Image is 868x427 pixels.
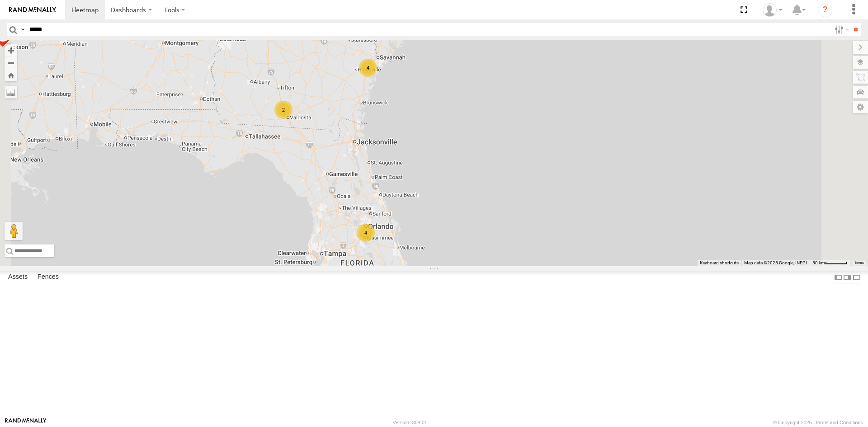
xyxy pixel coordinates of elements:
[773,420,863,425] div: © Copyright 2025 -
[5,418,47,427] a: Visit our Website
[843,271,852,284] label: Dock Summary Table to the Right
[4,271,32,284] label: Assets
[5,56,17,69] button: Zoom out
[19,23,26,36] label: Search Query
[5,222,23,240] button: Drag Pegman onto the map to open Street View
[357,224,375,242] div: 4
[834,271,843,284] label: Dock Summary Table to the Left
[831,23,850,36] label: Search Filter Options
[393,420,427,425] div: Version: 308.01
[5,44,17,56] button: Zoom in
[9,7,56,13] img: rand-logo.svg
[854,261,864,265] a: Terms (opens in new tab)
[810,260,850,266] button: Map Scale: 50 km per 45 pixels
[359,59,377,77] div: 4
[812,260,825,265] span: 50 km
[852,271,861,284] label: Hide Summary Table
[5,69,17,81] button: Zoom Home
[818,3,832,17] i: ?
[5,86,17,99] label: Measure
[744,260,807,265] span: Map data ©2025 Google, INEGI
[815,420,863,425] a: Terms and Conditions
[274,101,292,119] div: 2
[700,260,739,266] button: Keyboard shortcuts
[33,271,63,284] label: Fences
[853,101,868,113] label: Map Settings
[759,3,786,17] div: Sardor Khadjimedov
